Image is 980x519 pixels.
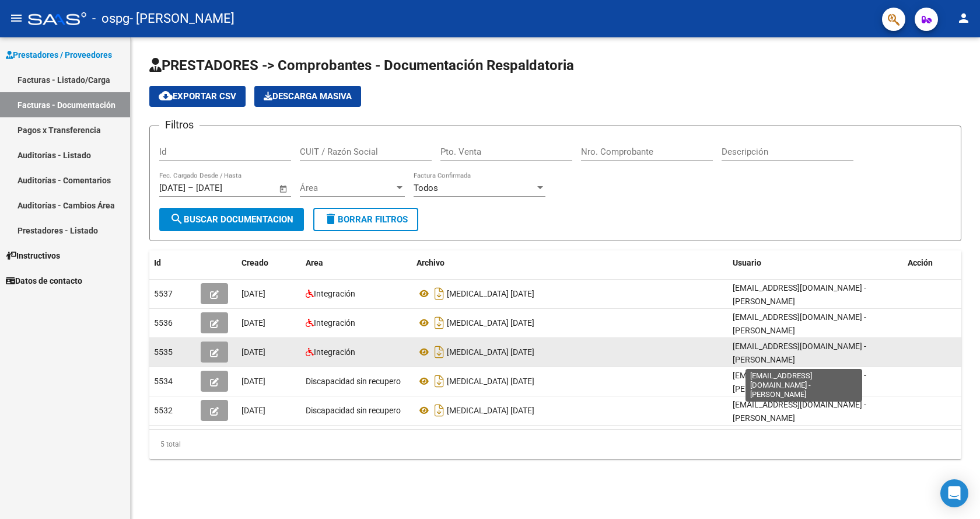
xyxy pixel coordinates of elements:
[264,91,352,102] span: Descarga Masiva
[159,91,236,102] span: Exportar CSV
[188,183,194,193] span: –
[242,289,265,298] span: [DATE]
[733,400,866,423] span: [EMAIL_ADDRESS][DOMAIN_NAME] - [PERSON_NAME]
[277,182,290,196] button: Open calendar
[733,371,866,393] span: [EMAIL_ADDRESS][DOMAIN_NAME] - [PERSON_NAME]
[149,430,961,459] div: 5 total
[733,342,866,364] span: [EMAIL_ADDRESS][DOMAIN_NAME] - [PERSON_NAME]
[254,86,361,107] button: Descarga Masiva
[447,347,534,357] span: [MEDICAL_DATA] [DATE]
[306,406,401,415] span: Discapacidad sin recupero
[447,406,534,415] span: [MEDICAL_DATA] [DATE]
[314,289,355,298] span: Integración
[416,258,444,267] span: Archivo
[733,283,866,306] span: [EMAIL_ADDRESS][DOMAIN_NAME] - [PERSON_NAME]
[170,212,184,226] mat-icon: search
[154,289,173,298] span: 5537
[301,250,412,276] datatable-header-cell: Area
[432,314,447,332] i: Descargar documento
[129,6,235,32] span: - [PERSON_NAME]
[9,11,23,25] mat-icon: menu
[170,214,293,225] span: Buscar Documentacion
[149,57,574,74] span: PRESTADORES -> Comprobantes - Documentación Respaldatoria
[159,183,185,193] input: Start date
[242,377,265,386] span: [DATE]
[149,250,196,276] datatable-header-cell: Id
[306,258,323,267] span: Area
[412,250,728,276] datatable-header-cell: Archivo
[242,347,265,357] span: [DATE]
[313,208,418,231] button: Borrar Filtros
[92,6,129,32] span: - ospg
[432,343,447,361] i: Descargar documento
[733,258,761,267] span: Usuario
[414,183,438,193] span: Todos
[154,258,161,267] span: Id
[242,406,265,415] span: [DATE]
[149,86,246,107] button: Exportar CSV
[242,258,268,267] span: Creado
[154,377,173,386] span: 5534
[314,347,355,357] span: Integración
[254,86,361,107] app-download-masive: Descarga masiva de comprobantes (adjuntos)
[154,318,173,328] span: 5536
[300,183,394,193] span: Área
[306,377,401,386] span: Discapacidad sin recupero
[908,258,933,267] span: Acción
[447,377,534,386] span: [MEDICAL_DATA] [DATE]
[6,274,82,287] span: Datos de contacto
[196,183,253,193] input: End date
[159,208,304,231] button: Buscar Documentacion
[159,117,199,133] h3: Filtros
[314,318,355,328] span: Integración
[154,347,173,357] span: 5535
[733,312,866,335] span: [EMAIL_ADDRESS][DOMAIN_NAME] - [PERSON_NAME]
[237,250,301,276] datatable-header-cell: Creado
[432,284,447,303] i: Descargar documento
[6,48,112,61] span: Prestadores / Proveedores
[903,250,961,276] datatable-header-cell: Acción
[242,318,265,328] span: [DATE]
[432,372,447,391] i: Descargar documento
[6,249,60,262] span: Instructivos
[728,250,903,276] datatable-header-cell: Usuario
[957,11,971,25] mat-icon: person
[324,214,408,225] span: Borrar Filtros
[447,318,534,328] span: [MEDICAL_DATA] [DATE]
[447,289,534,298] span: [MEDICAL_DATA] [DATE]
[432,401,447,420] i: Descargar documento
[154,406,173,415] span: 5532
[940,479,968,507] div: Open Intercom Messenger
[324,212,338,226] mat-icon: delete
[159,89,173,103] mat-icon: cloud_download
